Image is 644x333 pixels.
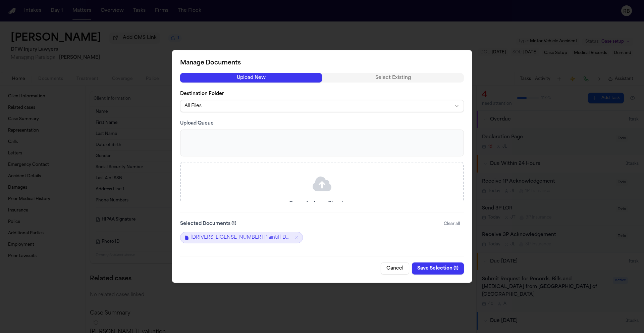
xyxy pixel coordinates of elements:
button: Remove 251000095 Plaintiff Driver_s License Aguillon, Juan M. Ortiz, Daniel 10-08-2025.jpg [294,235,299,240]
button: Save Selection (1) [412,263,464,275]
button: Clear all [440,219,464,229]
button: Select Existing [322,73,464,83]
button: Upload New [180,73,322,83]
h3: Upload Queue [180,120,464,127]
button: Cancel [381,263,409,275]
p: Drag & drop files here [289,200,355,209]
label: Destination Folder [180,91,464,97]
label: Selected Documents ( 1 ) [180,221,236,227]
span: [DRIVERS_LICENSE_NUMBER] Plaintiff Driver_s License [PERSON_NAME] [PERSON_NAME], [PERSON_NAME] [D... [191,234,291,241]
h2: Manage Documents [180,58,464,68]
